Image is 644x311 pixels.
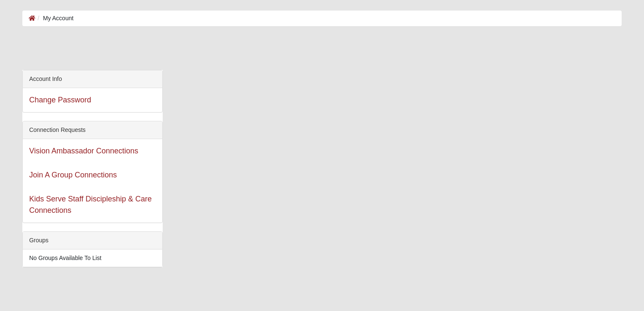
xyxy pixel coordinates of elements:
li: No Groups Available To List [23,249,162,267]
a: Vision Ambassador Connections [29,147,138,155]
div: Account Info [23,70,162,88]
div: Connection Requests [23,121,162,139]
a: Kids Serve Staff Discipleship & Care Connections [29,195,152,214]
a: Change Password [29,96,91,104]
div: Groups [23,232,162,249]
a: Join A Group Connections [29,171,117,179]
li: My Account [35,14,73,23]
